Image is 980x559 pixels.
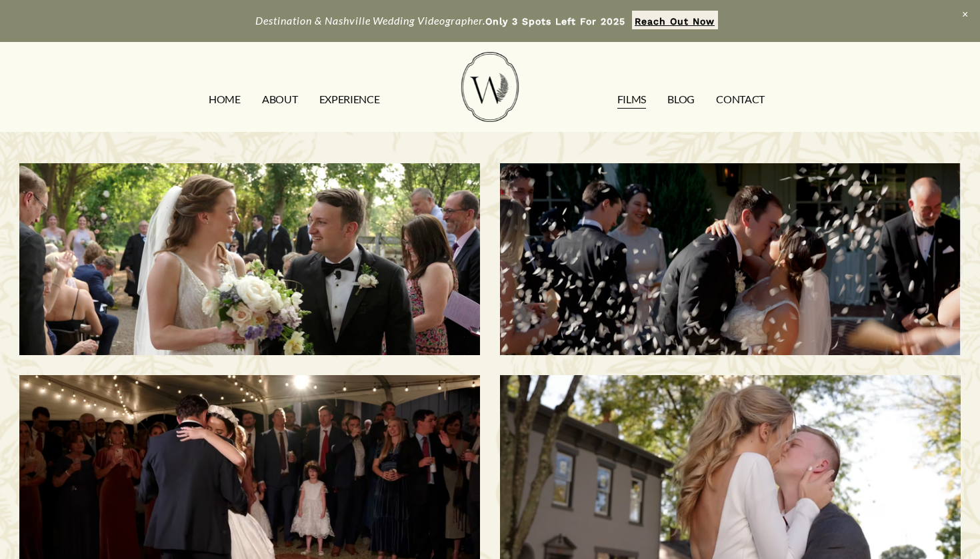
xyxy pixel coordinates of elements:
strong: Reach Out Now [635,16,715,27]
a: Blog [667,89,695,110]
a: Morgan & Tommy | Nashville, TN [19,163,480,355]
a: Reach Out Now [632,11,718,29]
img: Wild Fern Weddings [461,52,519,122]
a: EXPERIENCE [319,89,380,110]
a: CONTACT [716,89,765,110]
a: HOME [209,89,241,110]
a: FILMS [617,89,646,110]
a: Savannah & Tommy | Nashville, TN [500,163,961,355]
a: ABOUT [262,89,297,110]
